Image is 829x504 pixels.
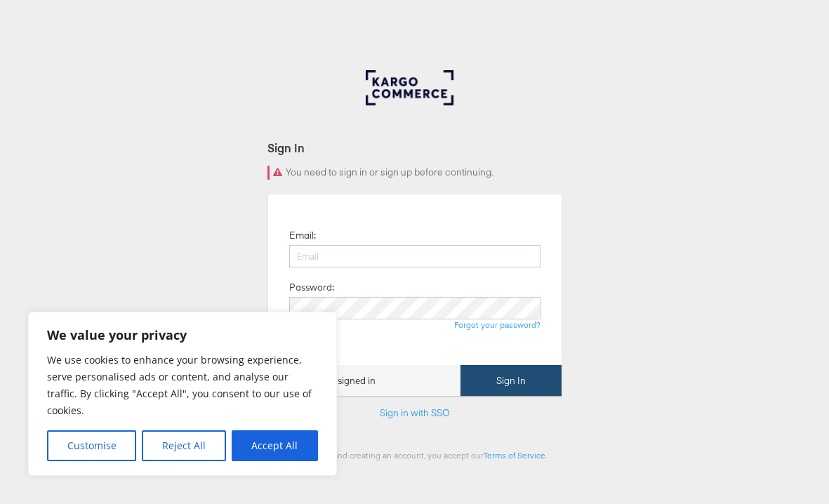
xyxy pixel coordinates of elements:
[380,406,450,419] a: Sign in with SSO
[460,365,562,397] button: Sign In
[28,312,337,476] div: We value your privacy
[289,245,540,267] input: Email
[267,140,562,156] div: Sign In
[289,281,334,294] label: Password:
[47,430,136,461] button: Customise
[142,430,225,461] button: Reject All
[47,352,318,419] p: We use cookies to enhance your browsing experience, serve personalised ads or content, and analys...
[454,319,540,330] a: Forgot your password?
[289,229,316,242] label: Email:
[484,450,545,460] a: Terms of Service
[47,326,318,343] p: We value your privacy
[232,430,318,461] button: Accept All
[267,166,562,180] div: You need to sign in or sign up before continuing.
[267,450,562,460] div: By signing in and creating an account, you accept our .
